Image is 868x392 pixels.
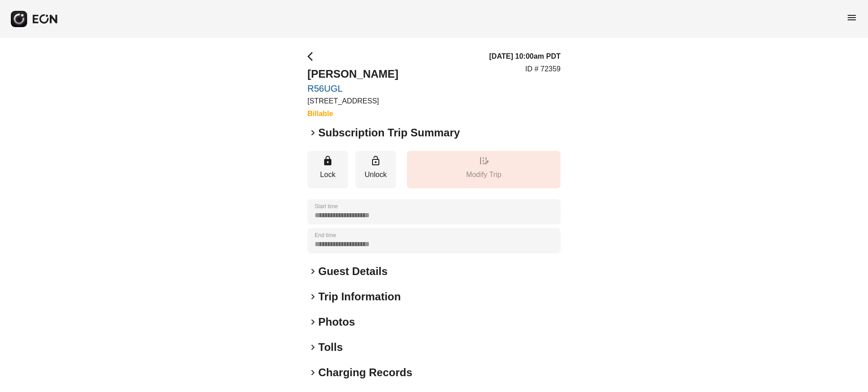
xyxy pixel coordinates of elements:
[318,315,355,329] h2: Photos
[525,64,561,75] p: ID # 72359
[318,365,412,380] h2: Charging Records
[307,266,318,277] span: keyboard_arrow_right
[307,51,318,62] span: arrow_back_ios
[307,342,318,353] span: keyboard_arrow_right
[307,127,318,138] span: keyboard_arrow_right
[318,340,343,355] h2: Tolls
[318,289,401,304] h2: Trip Information
[318,126,460,140] h2: Subscription Trip Summary
[355,151,396,188] button: Unlock
[307,108,398,119] h3: Billable
[307,67,398,81] h2: [PERSON_NAME]
[307,151,348,188] button: Lock
[307,367,318,378] span: keyboard_arrow_right
[360,169,392,180] p: Unlock
[312,169,344,180] p: Lock
[318,264,387,279] h2: Guest Details
[489,51,561,62] h3: [DATE] 10:00am PDT
[846,12,857,23] span: menu
[307,317,318,327] span: keyboard_arrow_right
[307,96,398,107] p: [STREET_ADDRESS]
[307,291,318,302] span: keyboard_arrow_right
[307,83,398,94] a: R56UGL
[322,155,333,166] span: lock
[370,155,381,166] span: lock_open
